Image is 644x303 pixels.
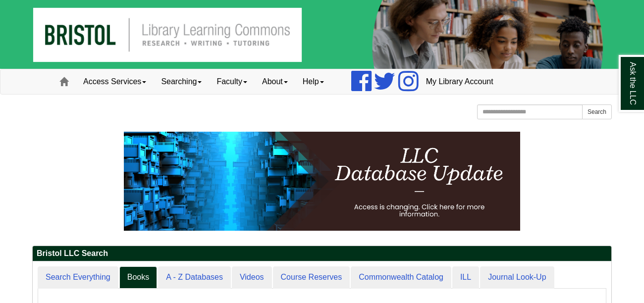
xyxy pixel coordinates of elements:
a: Searching [154,69,209,94]
a: Faculty [209,69,255,94]
img: HTML tutorial [124,132,520,231]
a: A - Z Databases [158,266,231,289]
a: My Library Account [419,69,501,94]
a: Course Reserves [273,266,350,289]
a: Journal Look-Up [480,266,554,289]
a: ILL [452,266,479,289]
button: Search [582,104,612,119]
a: Help [295,69,331,94]
a: Access Services [76,69,154,94]
a: Videos [232,266,272,289]
a: Commonwealth Catalog [351,266,451,289]
a: Books [119,266,157,289]
a: About [255,69,295,94]
h2: Bristol LLC Search [33,246,611,261]
a: Search Everything [38,266,118,289]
